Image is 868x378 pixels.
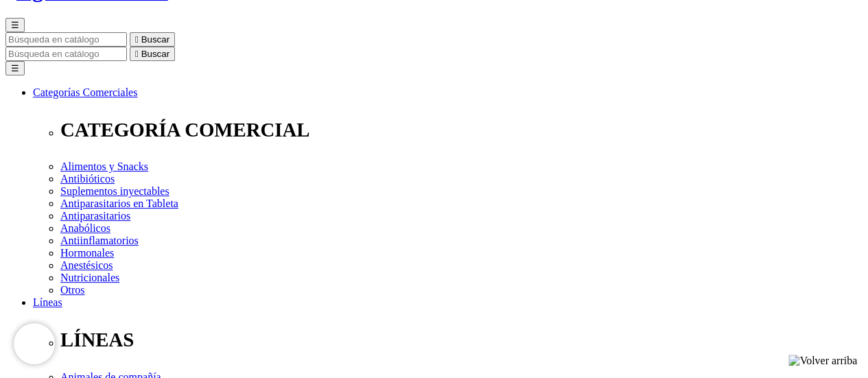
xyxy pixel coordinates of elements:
span: ☰ [11,20,19,30]
a: Alimentos y Snacks [60,161,148,172]
a: Antiparasitarios [60,210,130,222]
a: Nutricionales [60,272,119,283]
span: Buscar [141,49,169,59]
input: Buscar [5,32,127,47]
button:  Buscar [130,32,175,47]
img: Volver arriba [788,355,857,367]
i:  [135,34,139,45]
a: Anabólicos [60,222,110,234]
span: Buscar [141,34,169,45]
a: Otros [60,284,85,296]
button: ☰ [5,61,25,75]
i:  [135,49,139,59]
button: ☰ [5,18,25,32]
a: Categorías Comerciales [33,86,137,98]
input: Buscar [5,47,127,61]
a: Antiparasitarios en Tableta [60,198,178,209]
button:  Buscar [130,47,175,61]
p: CATEGORÍA COMERCIAL [60,119,863,141]
a: Líneas [33,296,62,308]
a: Antibióticos [60,173,115,185]
a: Hormonales [60,247,114,259]
a: Antiinflamatorios [60,235,139,246]
a: Anestésicos [60,259,113,271]
iframe: Brevo live chat [14,323,55,364]
p: LÍNEAS [60,329,863,351]
a: Suplementos inyectables [60,185,169,197]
